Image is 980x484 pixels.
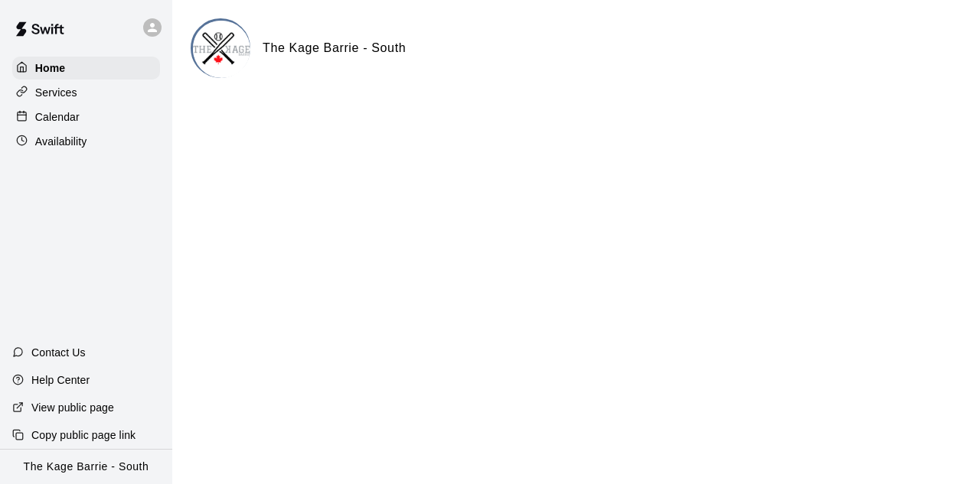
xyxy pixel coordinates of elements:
[31,400,114,415] p: View public page
[35,85,77,100] p: Services
[35,109,80,125] p: Calendar
[24,459,149,475] p: The Kage Barrie - South
[35,60,66,76] p: Home
[12,130,160,153] a: Availability
[193,21,250,78] img: The Kage Barrie - South logo
[263,38,406,58] h6: The Kage Barrie - South
[12,81,160,104] a: Services
[31,345,86,360] p: Contact Us
[31,427,136,443] p: Copy public page link
[12,57,160,80] a: Home
[35,134,87,149] p: Availability
[31,372,90,388] p: Help Center
[12,106,160,128] a: Calendar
